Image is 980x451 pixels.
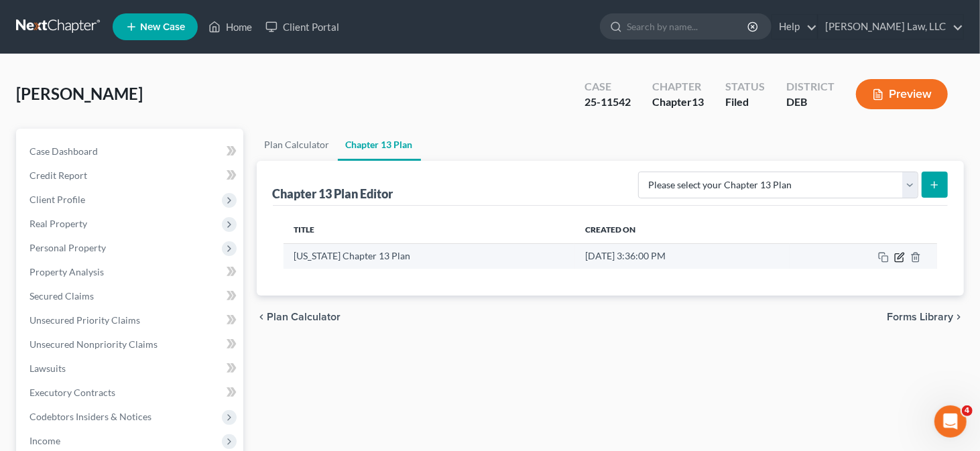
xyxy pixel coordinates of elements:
input: Search by name... [627,14,749,39]
div: 25-11542 [585,94,631,110]
span: Credit Report [29,170,87,181]
div: Filed [725,94,765,110]
th: Created On [574,216,790,243]
span: Codebtors Insiders & Notices [29,411,151,422]
a: Unsecured Priority Claims [19,308,243,332]
span: Real Property [29,218,87,229]
td: [DATE] 3:36:00 PM [574,243,790,269]
span: 13 [692,95,704,108]
span: Plan Calculator [267,312,341,322]
a: Help [772,15,817,39]
a: [PERSON_NAME] Law, LLC [818,15,963,39]
span: Forms Library [887,312,953,322]
a: Secured Claims [19,284,243,308]
div: Case [585,79,631,94]
a: Property Analysis [19,260,243,284]
div: Status [725,79,765,94]
div: Chapter 13 Plan Editor [273,186,393,202]
div: DEB [786,94,835,110]
th: Title [284,216,575,243]
a: Unsecured Nonpriority Claims [19,332,243,357]
button: Preview [856,79,948,109]
span: Case Dashboard [29,145,98,157]
span: Client Profile [29,194,85,205]
div: Chapter [652,94,704,110]
i: chevron_right [953,312,964,322]
span: Executory Contracts [29,387,115,398]
span: Property Analysis [29,266,104,277]
span: Lawsuits [29,363,66,374]
a: Home [202,15,259,39]
div: Chapter [652,79,704,94]
td: [US_STATE] Chapter 13 Plan [284,243,575,269]
i: chevron_left [257,312,267,322]
span: [PERSON_NAME] [16,84,143,103]
span: Unsecured Priority Claims [29,314,140,326]
a: Lawsuits [19,357,243,381]
a: Client Portal [259,15,346,39]
div: District [786,79,835,94]
a: Executory Contracts [19,381,243,405]
span: Secured Claims [29,290,94,302]
a: Credit Report [19,164,243,188]
span: Income [29,435,60,446]
span: Personal Property [29,242,106,253]
button: Forms Library chevron_right [887,312,964,322]
button: chevron_left Plan Calculator [257,312,341,322]
span: New Case [140,22,185,32]
span: 4 [962,405,973,416]
a: Case Dashboard [19,139,243,164]
a: Plan Calculator [257,129,338,161]
span: Unsecured Nonpriority Claims [29,338,158,350]
a: Chapter 13 Plan [338,129,421,161]
iframe: Intercom live chat [934,405,967,438]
